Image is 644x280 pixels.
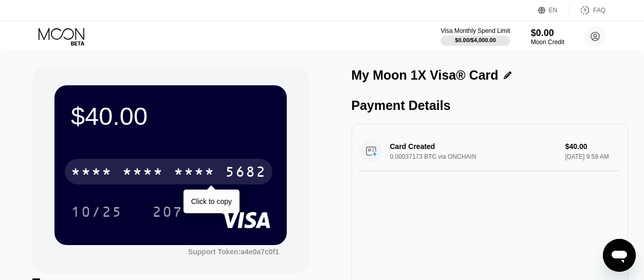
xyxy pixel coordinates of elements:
div: $0.00Moon Credit [531,28,564,46]
div: Moon Credit [531,39,564,46]
div: $0.00 / $4,000.00 [455,37,496,43]
div: $0.00 [531,28,564,39]
div: 10/25 [71,205,122,221]
div: Visa Monthly Spend Limit$0.00/$4,000.00 [440,27,510,46]
div: 10/25 [63,199,130,225]
div: Click to copy [191,197,232,206]
iframe: Button to launch messaging window [603,239,636,272]
div: Payment Details [352,98,629,113]
div: FAQ [569,5,605,15]
div: 5682 [225,165,266,181]
div: Visa Monthly Spend Limit [440,27,510,34]
div: My Moon 1X Visa® Card [352,68,499,83]
div: 207 [144,199,191,225]
div: EN [549,7,558,14]
div: Support Token:a4e0a7c0f1 [188,248,279,256]
div: $40.00 [71,102,270,130]
div: EN [538,5,569,15]
div: Support Token: a4e0a7c0f1 [188,248,279,256]
div: 207 [152,205,183,221]
div: FAQ [593,7,605,14]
